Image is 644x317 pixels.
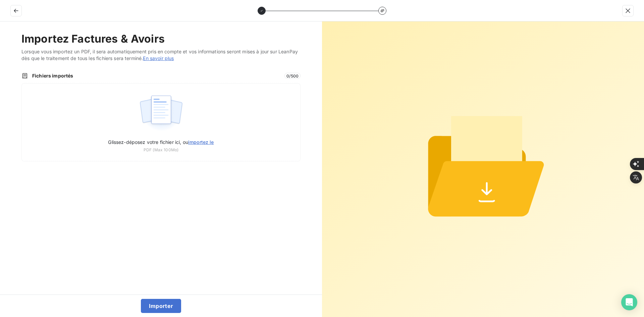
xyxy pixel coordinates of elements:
[144,147,178,153] span: PDF (Max 100Mo)
[139,92,183,135] img: illustration
[21,32,301,46] h2: Importez Factures & Avoirs
[21,48,301,62] span: Lorsque vous importez un PDF, il sera automatiquement pris en compte et vos informations seront m...
[284,73,301,79] span: 0 / 500
[621,294,637,310] div: Open Intercom Messenger
[143,55,174,61] a: En savoir plus
[108,139,214,145] span: Glissez-déposez votre fichier ici, ou
[141,299,181,313] button: Importer
[32,72,280,79] span: Fichiers importés
[188,139,214,145] span: importez le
